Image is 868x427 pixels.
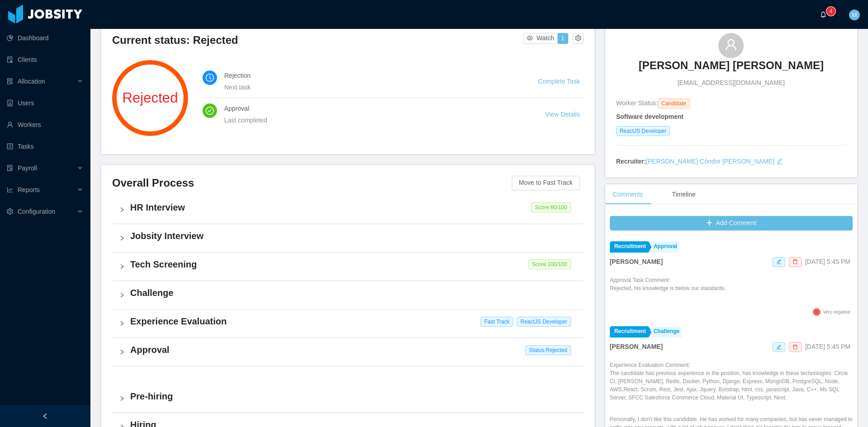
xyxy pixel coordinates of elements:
button: icon: setting [573,33,584,44]
a: View Details [545,111,580,118]
i: icon: user [725,38,737,51]
a: [PERSON_NAME] [PERSON_NAME] [639,58,824,78]
span: ReactJS Developer [616,126,670,136]
h4: Approval [130,343,576,356]
div: icon: rightApproval [112,338,584,366]
a: Recruitment [610,326,648,338]
div: Approval Task Comment: [610,276,726,306]
div: Last completed [224,115,524,125]
i: icon: solution [7,78,13,84]
a: icon: pie-chartDashboard [7,29,83,47]
h4: Jobsity Interview [130,230,576,242]
button: icon: plusAdd Comment [610,216,853,230]
sup: 4 [826,7,835,16]
h4: Challenge [130,286,576,299]
i: icon: edit [776,259,782,264]
div: Next task [224,82,516,92]
div: icon: rightChallenge [112,281,584,309]
i: icon: delete [793,344,798,350]
a: Challenge [649,326,682,338]
i: icon: right [119,396,125,401]
strong: Recruiter: [616,158,646,165]
h4: Experience Evaluation [130,315,576,328]
strong: [PERSON_NAME] [610,343,663,350]
i: icon: check-circle [206,107,214,115]
i: icon: edit [776,344,782,350]
span: M [852,9,857,20]
a: icon: robotUsers [7,94,83,112]
span: [EMAIL_ADDRESS][DOMAIN_NAME] [678,78,785,88]
a: Complete Task [538,78,580,85]
p: The candidate has previous experience in the position, has knowledge in these technologies: Circl... [610,369,853,402]
h4: Tech Screening [130,258,576,271]
h3: [PERSON_NAME] [PERSON_NAME] [639,58,824,73]
span: Very negative [823,310,850,314]
h4: HR Interview [130,201,576,214]
span: Reports [18,186,40,193]
i: icon: right [119,235,125,241]
div: icon: rightJobsity Interview [112,224,584,252]
h4: Rejection [224,70,516,80]
div: icon: rightHR Interview [112,196,584,224]
i: icon: right [119,321,125,326]
h4: Approval [224,103,524,113]
div: icon: rightPre-hiring [112,385,584,413]
button: 1 [557,33,568,44]
button: Move to Fast Track [512,176,580,190]
a: Approval [649,241,679,253]
i: icon: bell [820,11,826,18]
i: icon: right [119,349,125,355]
div: Comments [605,184,651,205]
h3: Current status: Rejected [112,33,523,47]
span: Fast Track [481,317,513,327]
i: icon: edit [776,158,783,164]
i: icon: clock-circle [206,74,214,82]
span: [DATE] 5:45 PM [805,258,850,265]
div: Timeline [665,184,703,205]
p: Rejected, his knowledge is below our standards. [610,284,726,292]
a: icon: auditClients [7,51,83,69]
a: icon: userWorkers [7,116,83,134]
h4: Pre-hiring [130,390,576,403]
p: 4 [830,7,833,16]
span: ReactJS Developer [517,317,571,327]
div: icon: rightExperience Evaluation [112,310,584,338]
h3: Overall Process [112,176,512,190]
a: icon: profileTasks [7,137,83,155]
span: Allocation [18,78,45,85]
span: Status: Rejected [525,345,571,355]
a: Recruitment [610,241,648,253]
span: Worker Status: [616,99,658,107]
span: Score: 100 /100 [528,259,571,269]
div: icon: rightTech Screening [112,253,584,281]
span: Score: 60 /100 [531,202,571,212]
i: icon: right [119,207,125,212]
a: [PERSON_NAME] Cóndor [PERSON_NAME] [646,158,774,165]
span: Rejected [112,91,188,105]
i: icon: line-chart [7,187,13,193]
button: icon: eyeWatch [523,33,558,44]
strong: [PERSON_NAME] [610,258,663,265]
i: icon: setting [7,208,13,215]
span: Candidate [658,99,690,108]
span: [DATE] 5:45 PM [805,343,850,350]
i: icon: right [119,292,125,298]
i: icon: delete [793,259,798,264]
span: Payroll [18,164,37,172]
strong: Software development [616,113,684,120]
span: Configuration [18,208,55,215]
i: icon: right [119,264,125,269]
i: icon: file-protect [7,165,13,171]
